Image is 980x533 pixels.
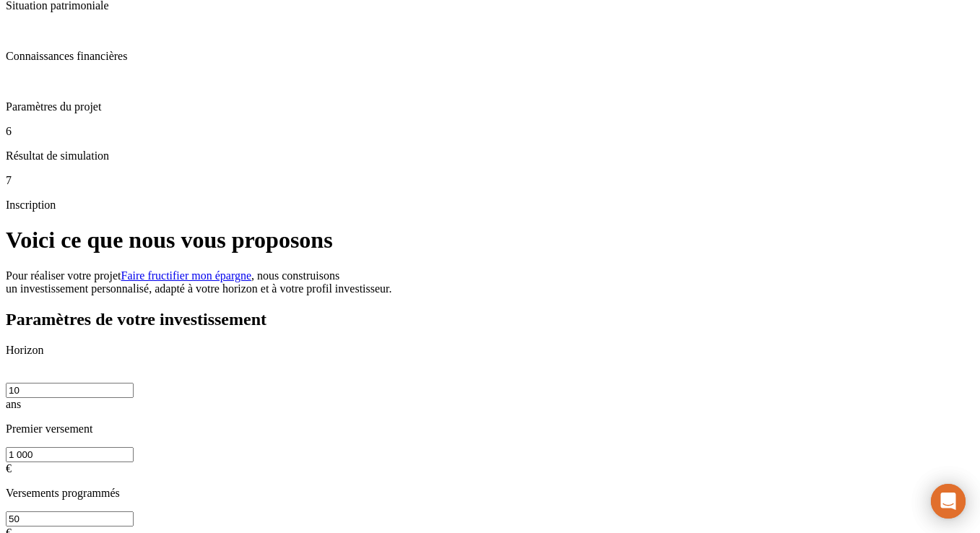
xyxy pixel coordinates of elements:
p: Résultat de simulation [6,149,974,162]
span: un investissement personnalisé, adapté à votre horizon et à votre profil investisseur. [6,282,392,295]
p: Horizon [6,344,974,357]
h2: Paramètres de votre investissement [6,310,974,329]
span: Pour réaliser votre projet [6,269,121,282]
p: 7 [6,174,974,187]
p: Paramètres du projet [6,100,974,113]
span: ans [6,398,21,410]
p: Connaissances financières [6,50,974,63]
div: Ouvrir le Messenger Intercom [931,484,966,519]
h1: Voici ce que nous vous proposons [6,227,974,253]
span: € [6,462,12,474]
p: Premier versement [6,422,974,435]
p: Inscription [6,199,974,212]
a: Faire fructifier mon épargne [121,269,252,282]
span: , nous construisons [251,269,339,282]
p: Versements programmés [6,487,974,500]
p: 6 [6,125,974,138]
